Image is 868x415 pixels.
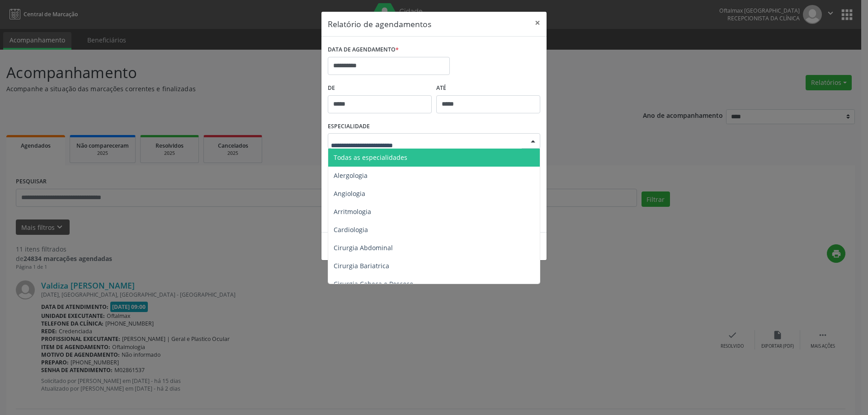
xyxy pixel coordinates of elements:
label: ESPECIALIDADE [328,120,370,134]
span: Angiologia [334,189,365,198]
button: Close [528,12,547,34]
span: Arritmologia [334,207,371,216]
span: Cirurgia Cabeça e Pescoço [334,280,413,288]
span: Cirurgia Bariatrica [334,261,389,270]
span: Cardiologia [334,225,368,234]
span: Todas as especialidades [334,153,407,162]
h5: Relatório de agendamentos [328,18,431,30]
span: Alergologia [334,171,368,180]
label: ATÉ [436,81,540,95]
label: DATA DE AGENDAMENTO [328,43,399,57]
span: Cirurgia Abdominal [334,243,393,252]
label: De [328,81,432,95]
